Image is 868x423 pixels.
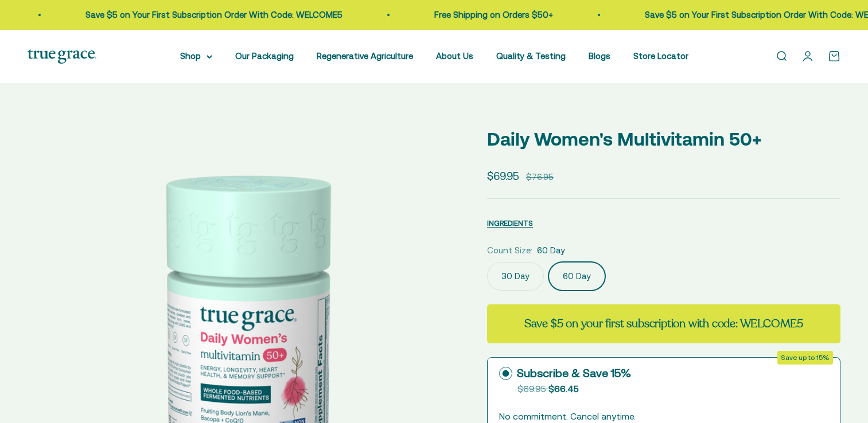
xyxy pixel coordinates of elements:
[436,51,473,61] a: About Us
[180,49,212,63] summary: Shop
[633,51,688,61] a: Store Locator
[537,244,565,257] span: 60 Day
[235,51,294,61] a: Our Packaging
[526,170,554,184] compare-at-price: $76.95
[487,124,840,154] p: Daily Women's Multivitamin 50+
[487,219,533,228] span: INGREDIENTS
[589,51,610,61] a: Blogs
[487,167,519,185] sale-price: $69.95
[424,10,543,19] a: Free Shipping on Orders $50+
[524,316,803,331] strong: Save $5 on your first subscription with code: WELCOME5
[487,216,533,230] button: INGREDIENTS
[487,244,532,257] legend: Count Size:
[75,8,332,22] p: Save $5 on Your First Subscription Order With Code: WELCOME5
[317,51,413,61] a: Regenerative Agriculture
[496,51,566,61] a: Quality & Testing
